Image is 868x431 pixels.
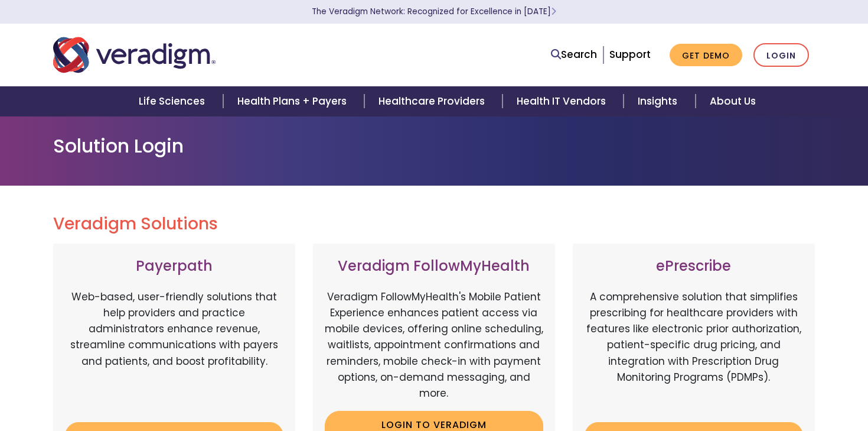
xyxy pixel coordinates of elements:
a: Health IT Vendors [502,86,624,116]
p: Veradigm FollowMyHealth's Mobile Patient Experience enhances patient access via mobile devices, o... [325,289,543,401]
span: Learn More [551,6,556,17]
h2: Veradigm Solutions [53,214,815,234]
a: Insights [624,86,695,116]
a: Health Plans + Payers [223,86,364,116]
a: Support [609,47,651,61]
h3: ePrescribe [585,258,803,275]
p: Web-based, user-friendly solutions that help providers and practice administrators enhance revenu... [65,289,283,413]
a: Search [551,47,597,63]
img: Veradigm logo [53,35,216,74]
h3: Veradigm FollowMyHealth [325,258,543,275]
a: The Veradigm Network: Recognized for Excellence in [DATE]Learn More [312,6,556,17]
h1: Solution Login [53,135,815,157]
a: Healthcare Providers [364,86,502,116]
a: About Us [696,86,770,116]
a: Login [753,43,809,67]
p: A comprehensive solution that simplifies prescribing for healthcare providers with features like ... [585,289,803,413]
h3: Payerpath [65,258,283,275]
a: Life Sciences [125,86,223,116]
a: Get Demo [670,44,742,67]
